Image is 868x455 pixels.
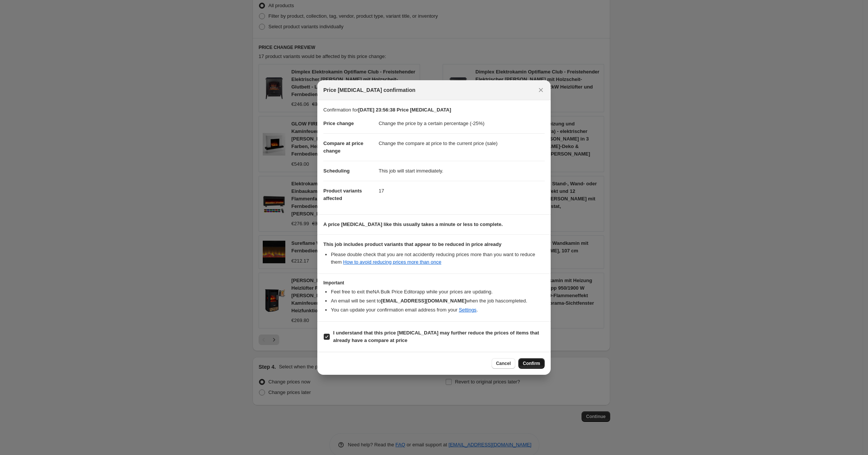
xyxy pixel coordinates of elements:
span: Cancel [496,360,511,366]
b: A price [MEDICAL_DATA] like this usually takes a minute or less to complete. [323,221,503,227]
b: I understand that this price [MEDICAL_DATA] may further reduce the prices of items that already h... [333,330,539,343]
span: Price [MEDICAL_DATA] confirmation [323,86,416,94]
span: Product variants affected [323,188,362,201]
b: This job includes product variants that appear to be reduced in price already [323,241,501,247]
li: Please double check that you are not accidently reducing prices more than you want to reduce them [331,251,545,266]
a: Settings [459,307,477,313]
dd: 17 [379,181,545,201]
li: An email will be sent to when the job has completed . [331,297,545,305]
b: [EMAIL_ADDRESS][DOMAIN_NAME] [381,298,466,304]
dd: Change the price by a certain percentage (-25%) [379,114,545,133]
button: Cancel [492,358,515,369]
button: Confirm [518,358,545,369]
button: Close [536,85,546,95]
dd: This job will start immediately. [379,161,545,181]
a: How to avoid reducing prices more than once [343,259,442,265]
span: Compare at price change [323,140,363,154]
h3: Important [323,280,545,286]
span: Scheduling [323,168,350,174]
p: Confirmation for [323,106,545,114]
b: [DATE] 23:56:38 Price [MEDICAL_DATA] [358,107,451,113]
span: Confirm [523,360,540,366]
dd: Change the compare at price to the current price (sale) [379,133,545,153]
span: Price change [323,121,354,126]
li: You can update your confirmation email address from your . [331,306,545,314]
li: Feel free to exit the NA Bulk Price Editor app while your prices are updating. [331,288,545,296]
